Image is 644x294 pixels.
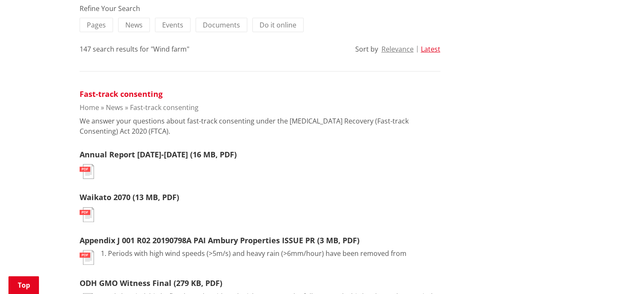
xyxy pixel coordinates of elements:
a: Fast-track consenting [80,89,163,99]
a: News [106,103,123,112]
span: Documents [203,20,240,30]
a: Appendix J 001 R02 20190798A PAI Ambury Properties ISSUE PR (3 MB, PDF) [80,235,359,245]
a: Annual Report [DATE]-[DATE] (16 MB, PDF) [80,149,237,159]
div: Refine Your Search [80,3,440,14]
img: document-pdf.svg [80,250,94,265]
img: document-pdf.svg [80,207,94,222]
a: Waikato 2070 (13 MB, PDF) [80,192,179,202]
p: We answer your questions about fast-track consenting under the [MEDICAL_DATA] Recovery (Fast-trac... [80,116,440,136]
a: ODH GMO Witness Final (279 KB, PDF) [80,278,222,288]
button: Latest [421,45,440,53]
button: Relevance [381,45,414,53]
span: Events [162,20,183,30]
a: Fast-track consenting [130,103,199,112]
img: document-pdf.svg [80,164,94,179]
div: Sort by [355,44,378,54]
span: Pages [87,20,106,30]
span: News [125,20,143,30]
a: Home [80,103,99,112]
div: 147 search results for "Wind farm" [80,44,189,54]
iframe: Messenger Launcher [605,258,636,289]
span: Do it online [260,20,296,30]
a: Top [8,276,39,294]
p: 1. Periods with high wind speeds (>5m/s) and heavy rain (>6mm/hour) have been removed from [101,248,406,258]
